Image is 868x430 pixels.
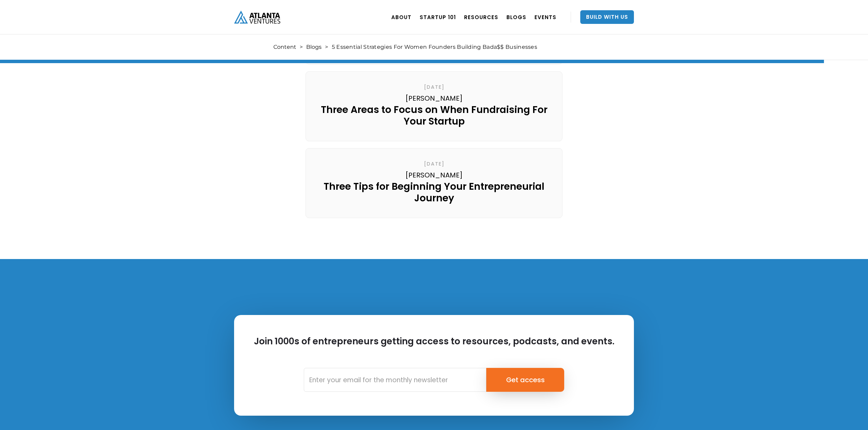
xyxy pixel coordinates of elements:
div: 5 Essential Strategies For Women Founders Building Bada$$ Businesses [332,44,537,51]
a: [DATE][PERSON_NAME]Three Tips for Beginning Your Entrepreneurial Journey [306,148,562,218]
a: ABOUT [391,8,411,27]
a: Build With Us [580,10,634,24]
a: BLOGS [506,8,526,27]
input: Get access [486,368,565,392]
a: Content [273,44,296,51]
div: Three Areas to Focus on When Fundraising For Your Startup [313,104,555,127]
form: Email Form [304,368,565,392]
a: [DATE][PERSON_NAME]Three Areas to Focus on When Fundraising For Your Startup [306,71,562,141]
div: [DATE] [424,160,445,167]
div: Three Tips for Beginning Your Entrepreneurial Journey [313,181,555,204]
div: [PERSON_NAME] [405,170,463,180]
div: > [325,44,328,51]
a: RESOURCES [464,8,498,27]
input: Enter your email for the monthly newsletter [304,368,486,392]
div: [PERSON_NAME] [405,94,463,103]
a: Blogs [306,44,322,51]
div: [DATE] [424,84,445,90]
div: > [300,44,303,51]
a: EVENTS [534,8,556,27]
a: Startup 101 [420,8,456,27]
h2: Join 1000s of entrepreneurs getting access to resources, podcasts, and events. [254,335,614,359]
